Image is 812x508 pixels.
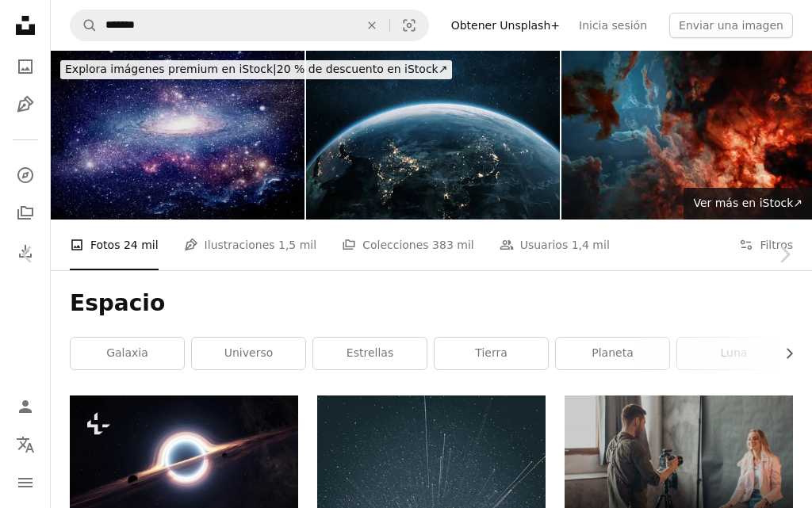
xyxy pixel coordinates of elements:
[756,178,812,330] a: Siguiente
[71,338,184,369] a: galaxia
[70,10,429,41] form: Encuentra imágenes en todo el sitio
[432,236,474,254] span: 383 mil
[184,220,317,270] a: Ilustraciones 1,5 mil
[775,338,793,369] button: desplazar lista a la derecha
[739,220,793,270] button: Filtros
[70,453,298,467] a: Impresión artística de un agujero negro en el espacio
[435,338,548,369] a: tierra
[10,159,41,191] a: Explorar
[10,391,41,422] a: Iniciar sesión / Registrarse
[569,13,657,38] a: Inicia sesión
[10,89,41,120] a: Ilustraciones
[278,236,316,254] span: 1,5 mil
[342,220,474,270] a: Colecciones 383 mil
[500,220,610,270] a: Usuarios 1,4 mil
[572,236,610,254] span: 1,4 mil
[677,338,791,369] a: luna
[65,63,277,75] span: Explora imágenes premium en iStock |
[442,13,569,38] a: Obtener Unsplash+
[192,338,305,369] a: universo
[313,338,427,369] a: estrellas
[10,429,41,460] button: Idioma
[71,10,98,40] button: Buscar en Unsplash
[10,467,41,498] button: Menú
[51,51,462,89] a: Explora imágenes premium en iStock|20 % de descuento en iStock↗
[60,60,452,79] div: 20 % de descuento en iStock ↗
[51,51,304,220] img: Una impresionante vista de una galaxia espiral en la inmensidad del espacio
[669,13,793,38] button: Enviar una imagen
[354,10,389,40] button: Borrar
[70,289,793,318] h1: Espacio
[306,51,560,220] img: Beautiful planet Earth with night lights of Asian cities views from space. Amazing night planet E...
[693,197,802,209] span: Ver más en iStock ↗
[390,10,428,40] button: Búsqueda visual
[556,338,669,369] a: planeta
[684,188,812,220] a: Ver más en iStock↗
[10,51,41,82] a: Fotos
